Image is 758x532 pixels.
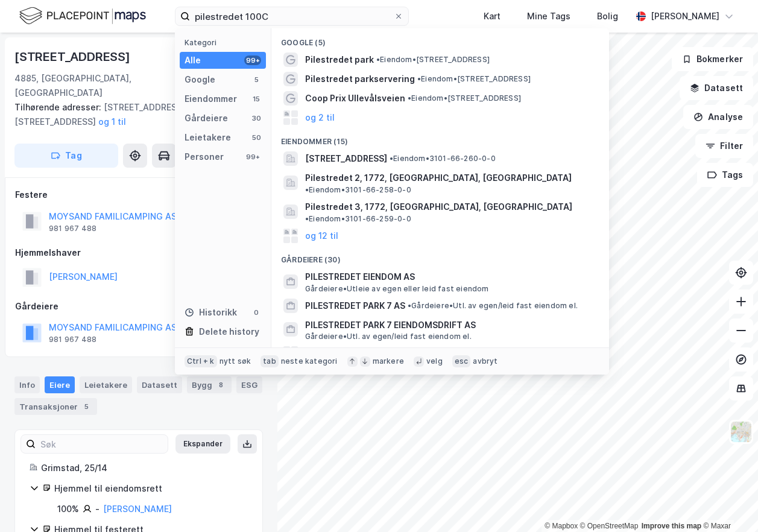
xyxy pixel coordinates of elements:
div: Personer [185,150,224,164]
span: [STREET_ADDRESS] [305,151,387,166]
div: neste kategori [281,356,338,366]
button: Tag [14,144,118,168]
div: [STREET_ADDRESS], [STREET_ADDRESS] [14,100,253,129]
div: Leietakere [185,130,231,145]
span: • [305,185,309,194]
span: Pilestredet parkservering [305,72,415,86]
div: 981 967 488 [49,224,96,233]
div: Bygg [187,376,232,393]
button: Analyse [683,105,753,129]
span: Coop Prix Ullevålsveien [305,91,405,106]
iframe: Chat Widget [698,474,758,532]
div: tab [261,355,279,367]
div: esc [452,355,471,367]
div: Eiere [45,376,75,393]
div: Festere [15,188,262,202]
span: Pilestredet park [305,52,374,67]
div: Google [185,72,215,87]
div: Eiendommer (15) [271,127,609,149]
span: PILESTREDET PARK 7 EIENDOMSDRIFT AS [305,318,595,332]
button: og 27 til [305,346,340,361]
span: Gårdeiere • Utl. av egen/leid fast eiendom el. [408,301,578,311]
div: Hjemmelshaver [15,245,262,260]
span: Eiendom • 3101-66-259-0-0 [305,214,411,224]
div: Mine Tags [527,9,570,24]
div: Gårdeiere [185,111,228,125]
div: Eiendommer [185,92,237,106]
span: Eiendom • 3101-66-260-0-0 [390,154,496,163]
span: • [376,55,380,64]
div: Kategori [185,38,266,47]
span: • [408,93,411,103]
span: PILESTREDET EIENDOM AS [305,270,595,284]
span: Eiendom • [STREET_ADDRESS] [408,93,521,103]
div: [STREET_ADDRESS] [14,47,133,66]
button: og 2 til [305,110,335,125]
div: Transaksjoner [14,398,97,415]
div: Kontrollprogram for chat [698,474,758,532]
div: - [95,502,99,516]
button: og 12 til [305,229,338,243]
button: Ekspander [175,434,230,454]
div: Grimstad, 25/14 [41,461,248,475]
span: • [305,214,309,223]
div: 30 [251,113,261,123]
span: Tilhørende adresser: [14,102,104,112]
div: Leietakere [80,376,132,393]
span: Pilestredet 3, 1772, [GEOGRAPHIC_DATA], [GEOGRAPHIC_DATA] [305,200,572,214]
div: Kart [484,9,501,24]
div: Ctrl + k [185,355,217,367]
div: 5 [251,75,261,84]
span: PILESTREDET PARK 7 AS [305,299,405,313]
div: 100% [57,502,79,516]
input: Søk [36,435,168,453]
div: markere [373,356,404,366]
span: Gårdeiere • Utleie av egen eller leid fast eiendom [305,284,489,294]
div: 99+ [244,55,261,65]
div: Google (5) [271,28,609,50]
img: logo.f888ab2527a4732fd821a326f86c7f29.svg [19,5,146,27]
div: Gårdeiere [15,299,262,314]
div: [PERSON_NAME] [651,9,719,24]
div: Historikk [185,305,237,320]
span: • [417,74,421,83]
button: Filter [695,134,753,158]
div: Hjemmel til eiendomsrett [54,481,248,496]
a: Mapbox [545,522,578,530]
span: • [408,301,411,310]
div: Gårdeiere (30) [271,245,609,267]
span: Gårdeiere • Utl. av egen/leid fast eiendom el. [305,332,472,341]
img: Z [730,420,753,443]
div: 15 [251,94,261,104]
span: Pilestredet 2, 1772, [GEOGRAPHIC_DATA], [GEOGRAPHIC_DATA] [305,171,572,185]
button: Tags [697,163,753,187]
div: 8 [215,379,227,391]
div: Alle [185,53,201,68]
div: velg [426,356,443,366]
div: 50 [251,133,261,142]
span: Eiendom • [STREET_ADDRESS] [376,55,490,65]
a: OpenStreetMap [580,522,639,530]
button: Datasett [680,76,753,100]
div: avbryt [473,356,497,366]
div: Info [14,376,40,393]
a: Improve this map [642,522,701,530]
div: 4885, [GEOGRAPHIC_DATA], [GEOGRAPHIC_DATA] [14,71,202,100]
button: Bokmerker [672,47,753,71]
div: ESG [236,376,262,393]
span: Eiendom • 3101-66-258-0-0 [305,185,411,195]
div: 981 967 488 [49,335,96,344]
div: Datasett [137,376,182,393]
a: [PERSON_NAME] [103,504,172,514]
div: 5 [80,401,92,413]
span: • [390,154,393,163]
div: Bolig [597,9,618,24]
span: Eiendom • [STREET_ADDRESS] [417,74,531,84]
div: 99+ [244,152,261,162]
div: 0 [251,308,261,317]
div: Delete history [199,325,259,339]
input: Søk på adresse, matrikkel, gårdeiere, leietakere eller personer [190,7,394,25]
div: nytt søk [220,356,251,366]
